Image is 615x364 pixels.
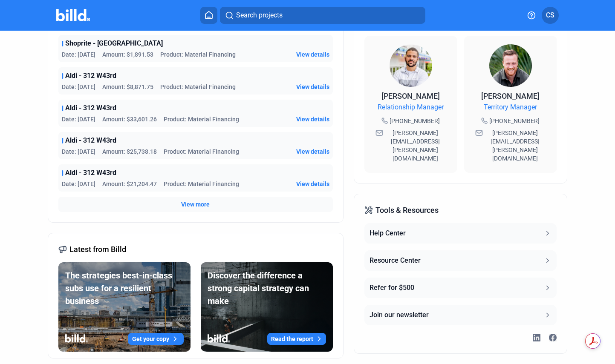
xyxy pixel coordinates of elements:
[164,147,239,156] span: Product: Material Financing
[481,92,540,100] span: [PERSON_NAME]
[370,255,421,266] div: Resource Center
[375,204,439,216] span: Tools & Resources
[160,83,236,91] span: Product: Material Financing
[484,102,537,112] span: Territory Manager
[381,92,440,100] span: [PERSON_NAME]
[542,7,559,24] button: CS
[69,244,126,255] span: Latest from Billd
[62,50,95,59] span: Date: [DATE]
[220,7,425,24] button: Search projects
[370,228,406,238] div: Help Center
[65,103,116,113] span: Aldi - 312 W43rd
[546,10,554,20] span: CS
[296,83,329,91] button: View details
[62,115,95,123] span: Date: [DATE]
[164,180,239,188] span: Product: Material Financing
[102,147,157,156] span: Amount: $25,738.18
[364,250,557,271] button: Resource Center
[296,147,329,156] button: View details
[56,9,90,21] img: Billd Company Logo
[364,223,557,244] button: Help Center
[102,180,157,188] span: Amount: $21,204.47
[267,333,326,345] button: Read the report
[62,83,95,91] span: Date: [DATE]
[489,44,532,87] img: Territory Manager
[62,147,95,156] span: Date: [DATE]
[296,180,329,188] button: View details
[296,50,329,59] button: View details
[128,333,184,345] button: Get your copy
[208,269,326,307] div: Discover the difference a strong capital strategy can make
[65,269,184,307] div: The strategies best-in-class subs use for a resilient business
[102,83,153,91] span: Amount: $8,871.75
[62,180,95,188] span: Date: [DATE]
[390,117,440,125] span: [PHONE_NUMBER]
[65,135,116,146] span: Aldi - 312 W43rd
[390,44,432,87] img: Relationship Manager
[364,305,557,325] button: Join our newsletter
[65,168,116,178] span: Aldi - 312 W43rd
[370,310,429,320] div: Join our newsletter
[485,129,546,163] span: [PERSON_NAME][EMAIL_ADDRESS][PERSON_NAME][DOMAIN_NAME]
[236,10,283,20] span: Search projects
[102,115,157,123] span: Amount: $33,601.26
[181,200,210,209] button: View more
[296,115,329,123] button: View details
[102,50,153,59] span: Amount: $1,891.53
[385,129,446,163] span: [PERSON_NAME][EMAIL_ADDRESS][PERSON_NAME][DOMAIN_NAME]
[489,117,540,125] span: [PHONE_NUMBER]
[65,71,116,81] span: Aldi - 312 W43rd
[370,283,414,293] div: Refer for $500
[160,50,236,59] span: Product: Material Financing
[364,278,557,298] button: Refer for $500
[164,115,239,123] span: Product: Material Financing
[378,102,444,112] span: Relationship Manager
[65,38,163,49] span: Shoprite - [GEOGRAPHIC_DATA]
